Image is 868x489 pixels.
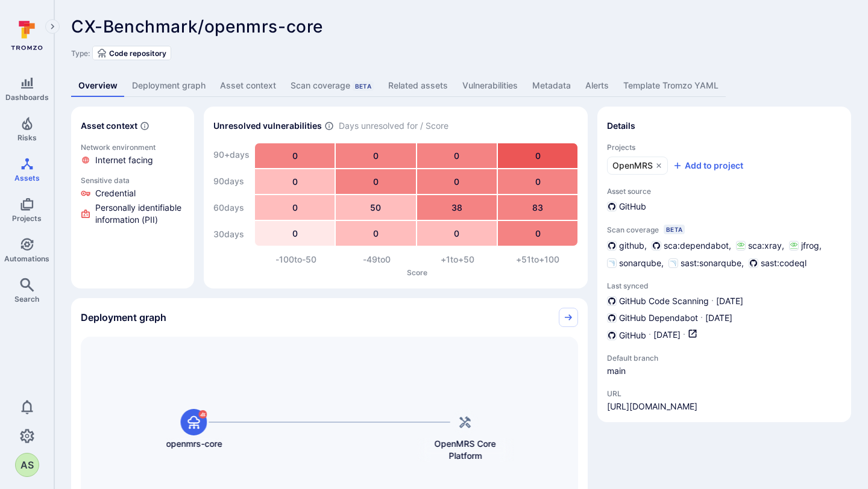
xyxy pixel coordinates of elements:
span: Type: [71,49,90,58]
a: Click to view evidence [78,140,187,169]
div: sast:codeql [749,257,807,269]
h2: Details [607,120,635,132]
div: 0 [336,221,415,246]
span: OpenMRS Core Platform [417,438,514,462]
li: Personally identifiable information (PII) [81,202,184,226]
a: Open in GitHub dashboard [688,329,697,341]
div: github [607,239,644,252]
div: 30 days [213,222,250,246]
span: URL [607,389,697,398]
h2: Asset context [81,120,137,132]
span: CX-Benchmark/openmrs-core [71,16,323,37]
div: 83 [498,195,577,220]
div: 0 [255,169,335,194]
span: openmrs-core [166,438,222,450]
div: sca:dependabot [652,239,729,252]
div: 0 [255,195,335,220]
a: Template Tromzo YAML [616,75,726,97]
div: 0 [417,221,497,246]
div: sast:sonarqube [668,257,741,269]
span: Scan coverage [607,225,659,234]
div: jfrog [789,239,819,252]
span: Number of vulnerabilities in status ‘Open’ ‘Triaged’ and ‘In process’ divided by score and scanne... [324,120,334,132]
span: [DATE] [653,329,681,341]
button: AS [15,453,39,477]
span: Search [14,294,39,304]
span: main [607,365,703,377]
span: Projects [12,214,42,223]
a: Asset context [213,75,283,97]
span: Days unresolved for / Score [339,120,448,132]
div: 50 [336,195,415,220]
div: 90+ days [213,143,250,167]
div: Beta [353,81,374,91]
div: sonarqube [607,257,661,269]
a: Overview [71,75,125,97]
span: Asset source [607,187,841,196]
div: 90 days [213,169,250,193]
div: GitHub [607,201,646,213]
p: · [683,329,685,341]
div: +1 to +50 [417,254,498,266]
div: 0 [417,143,497,168]
i: Expand navigation menu [48,22,57,32]
li: Internet facing [81,154,184,166]
button: Add to project [673,160,743,172]
div: 0 [255,221,335,246]
svg: Automatically discovered context associated with the asset [140,121,149,131]
a: Metadata [525,75,578,97]
span: [DATE] [716,295,743,307]
h2: Unresolved vulnerabilities [213,120,322,132]
span: GitHub [619,329,646,341]
div: Scan coverage [291,79,374,92]
div: Collapse [71,298,588,337]
div: 38 [417,195,497,220]
p: Sensitive data [81,176,184,185]
p: · [649,329,651,341]
p: · [711,295,714,307]
span: Automations [4,254,49,263]
div: -100 to -50 [256,254,336,266]
div: 0 [417,169,497,194]
a: Alerts [578,75,616,97]
div: 0 [336,143,415,168]
div: +51 to +100 [497,254,578,266]
a: OpenMRS [607,157,668,175]
div: 0 [498,221,577,246]
span: Default branch [607,354,703,363]
span: GitHub Code Scanning [619,295,709,307]
div: sca:xray [736,239,782,252]
div: -49 to 0 [336,254,417,266]
div: Aviv Sevillia [15,453,39,477]
span: Projects [607,143,841,152]
div: 0 [498,169,577,194]
a: [URL][DOMAIN_NAME] [607,400,697,413]
a: Deployment graph [125,75,213,97]
a: Click to view evidence [78,173,187,228]
h2: Deployment graph [81,311,166,323]
a: Vulnerabilities [455,75,525,97]
div: 0 [255,143,335,168]
button: Expand navigation menu [45,19,60,34]
span: Risks [17,133,37,142]
div: Asset tabs [71,75,851,97]
span: GitHub Dependabot [619,312,698,324]
span: Code repository [109,49,166,58]
div: Beta [664,225,685,234]
span: Assets [14,173,40,182]
li: Credential [81,187,184,199]
span: Dashboards [5,93,49,102]
span: [DATE] [705,312,732,324]
p: · [700,312,703,324]
div: 60 days [213,196,250,220]
p: Score [256,268,578,277]
div: 0 [498,143,577,168]
div: 0 [336,169,415,194]
p: Network environment [81,143,184,152]
a: Related assets [381,75,455,97]
span: OpenMRS [612,160,653,172]
span: Last synced [607,281,841,290]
